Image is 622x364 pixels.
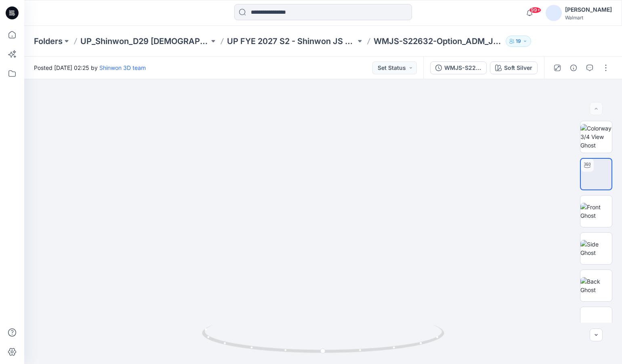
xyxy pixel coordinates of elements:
a: Shinwon 3D team [99,64,146,71]
p: WMJS-S22632-Option_ADM_JS MODAL SPAN PANTS [374,36,502,47]
img: Front Ghost [580,203,612,220]
span: Posted [DATE] 02:25 by [34,63,146,72]
button: 19 [506,36,531,47]
p: 19 [516,37,521,46]
button: Details [567,61,580,74]
button: WMJS-S22632-Option_ADM_JS MODAL SPAN PANTS [430,61,487,74]
div: Walmart [565,15,612,21]
button: Soft Silver [490,61,538,74]
a: Folders [34,36,63,47]
a: UP_Shinwon_D29 [DEMOGRAPHIC_DATA] Sleep [80,36,209,47]
img: avatar [546,5,562,21]
img: Colorway 3/4 View Ghost [580,124,612,149]
img: Side Ghost [580,240,612,257]
div: Soft Silver [504,63,532,72]
div: WMJS-S22632-Option_ADM_JS MODAL SPAN PANTS [444,63,481,72]
a: UP FYE 2027 S2 - Shinwon JS D29 [DEMOGRAPHIC_DATA] Sleepwear [227,36,356,47]
span: 99+ [529,7,541,13]
img: Back Ghost [580,277,612,294]
div: [PERSON_NAME] [565,5,612,15]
